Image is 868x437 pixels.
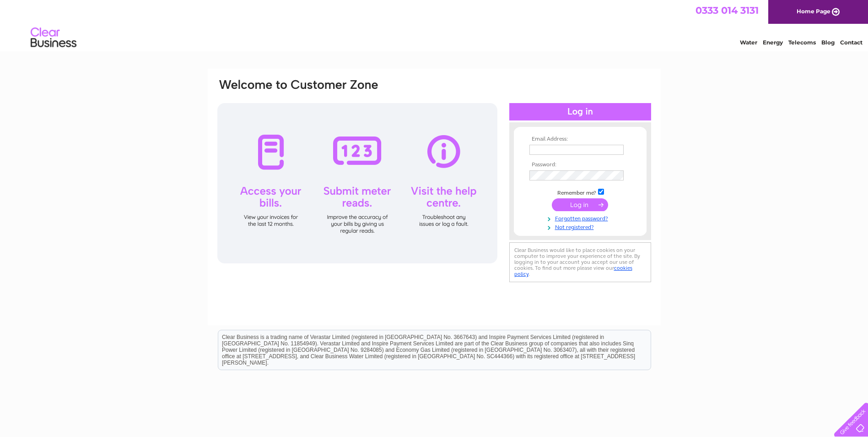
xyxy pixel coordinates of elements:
[740,39,757,46] a: Water
[763,39,783,46] a: Energy
[527,187,633,197] td: Remember me?
[552,198,608,211] input: Submit
[788,39,816,46] a: Telecoms
[840,39,863,46] a: Contact
[529,213,633,222] a: Forgotten password?
[527,136,633,142] th: Email Address:
[695,5,759,16] a: 0333 014 3131
[527,162,633,168] th: Password:
[821,39,835,46] a: Blog
[30,24,77,52] img: logo.png
[509,242,651,282] div: Clear Business would like to place cookies on your computer to improve your experience of the sit...
[529,222,633,231] a: Not registered?
[514,265,632,277] a: cookies policy
[218,5,651,44] div: Clear Business is a trading name of Verastar Limited (registered in [GEOGRAPHIC_DATA] No. 3667643...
